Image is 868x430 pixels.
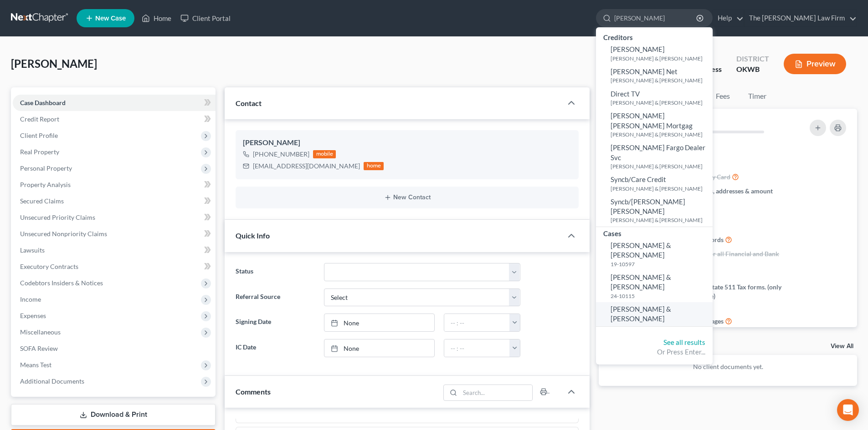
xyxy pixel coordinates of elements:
[713,10,744,26] a: Help
[20,361,51,369] span: Means Test
[20,99,66,106] span: Case Dashboard
[236,387,271,396] span: Comments
[20,295,41,303] span: Income
[596,42,713,65] a: [PERSON_NAME][PERSON_NAME] & [PERSON_NAME]
[20,148,59,156] span: Real Property
[614,10,698,26] input: Search by name...
[243,194,571,201] button: New Contact
[13,209,216,226] a: Unsecured Priority Claims
[611,305,671,323] span: [PERSON_NAME] & [PERSON_NAME]
[243,137,571,148] div: [PERSON_NAME]
[736,54,769,64] div: District
[611,162,710,170] small: [PERSON_NAME] & [PERSON_NAME]
[444,339,510,357] input: -- : --
[20,164,72,172] span: Personal Property
[324,339,434,357] a: None
[611,273,671,291] span: [PERSON_NAME] & [PERSON_NAME]
[20,279,103,287] span: Codebtors Insiders & Notices
[611,99,710,106] small: [PERSON_NAME] & [PERSON_NAME]
[611,241,671,259] span: [PERSON_NAME] & [PERSON_NAME]
[253,162,360,171] div: [EMAIL_ADDRESS][DOMAIN_NAME]
[20,213,95,221] span: Unsecured Priority Claims
[20,246,45,254] span: Lawsuits
[611,55,710,62] small: [PERSON_NAME] & [PERSON_NAME]
[231,288,319,307] label: Referral Source
[313,150,336,158] div: mobile
[13,340,216,357] a: SOFA Review
[611,216,710,224] small: [PERSON_NAME] & [PERSON_NAME]
[20,328,61,336] span: Miscellaneous
[741,87,774,105] a: Timer
[20,312,46,319] span: Expenses
[13,242,216,258] a: Lawsuits
[13,111,216,127] a: Credit Report
[137,10,176,26] a: Home
[13,177,216,193] a: Property Analysis
[20,344,58,352] span: SOFA Review
[20,263,78,270] span: Executory Contracts
[444,314,510,331] input: -- : --
[611,143,705,161] span: [PERSON_NAME] Fargo Dealer Svc
[596,227,713,238] div: Cases
[837,399,859,421] div: Open Intercom Messenger
[20,115,59,123] span: Credit Report
[708,87,737,105] a: Fees
[231,314,319,332] label: Signing Date
[603,347,705,357] div: Or Press Enter...
[324,314,434,331] a: None
[596,172,713,195] a: Syncb/Care Credit[PERSON_NAME] & [PERSON_NAME]
[20,230,107,238] span: Unsecured Nonpriority Claims
[596,238,713,270] a: [PERSON_NAME] & [PERSON_NAME]19-10597
[596,302,713,326] a: [PERSON_NAME] & [PERSON_NAME]
[611,197,685,215] span: Syncb/[PERSON_NAME] [PERSON_NAME]
[596,195,713,227] a: Syncb/[PERSON_NAME] [PERSON_NAME][PERSON_NAME] & [PERSON_NAME]
[611,67,678,76] span: [PERSON_NAME] Net
[95,15,126,22] span: New Case
[596,109,713,141] a: [PERSON_NAME] [PERSON_NAME] Mortgag[PERSON_NAME] & [PERSON_NAME]
[596,31,713,42] div: Creditors
[745,10,857,26] a: The [PERSON_NAME] Law Firm
[460,385,533,400] input: Search...
[663,338,705,346] a: See all results
[831,343,853,349] a: View All
[611,175,666,183] span: Syncb/Care Credit
[596,141,713,172] a: [PERSON_NAME] Fargo Dealer Svc[PERSON_NAME] & [PERSON_NAME]
[176,10,235,26] a: Client Portal
[13,226,216,242] a: Unsecured Nonpriority Claims
[236,231,270,240] span: Quick Info
[611,45,665,53] span: [PERSON_NAME]
[236,99,262,107] span: Contact
[13,258,216,275] a: Executory Contracts
[611,90,640,98] span: Direct TV
[253,150,309,159] div: [PHONE_NUMBER]
[20,377,84,385] span: Additional Documents
[20,181,71,188] span: Property Analysis
[736,64,769,75] div: OKWB
[11,57,97,70] span: [PERSON_NAME]
[13,193,216,209] a: Secured Claims
[596,87,713,109] a: Direct TV[PERSON_NAME] & [PERSON_NAME]
[611,111,693,129] span: [PERSON_NAME] [PERSON_NAME] Mortgag
[13,95,216,111] a: Case Dashboard
[11,404,216,425] a: Download & Print
[611,76,710,84] small: [PERSON_NAME] & [PERSON_NAME]
[784,54,846,74] button: Preview
[611,131,710,138] small: [PERSON_NAME] & [PERSON_NAME]
[611,185,710,192] small: [PERSON_NAME] & [PERSON_NAME]
[596,270,713,302] a: [PERSON_NAME] & [PERSON_NAME]24-10115
[606,362,850,371] p: No client documents yet.
[20,132,58,139] span: Client Profile
[364,162,384,170] div: home
[231,263,319,281] label: Status
[596,65,713,87] a: [PERSON_NAME] Net[PERSON_NAME] & [PERSON_NAME]
[611,292,710,300] small: 24-10115
[611,260,710,268] small: 19-10597
[231,339,319,357] label: IC Date
[20,197,64,205] span: Secured Claims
